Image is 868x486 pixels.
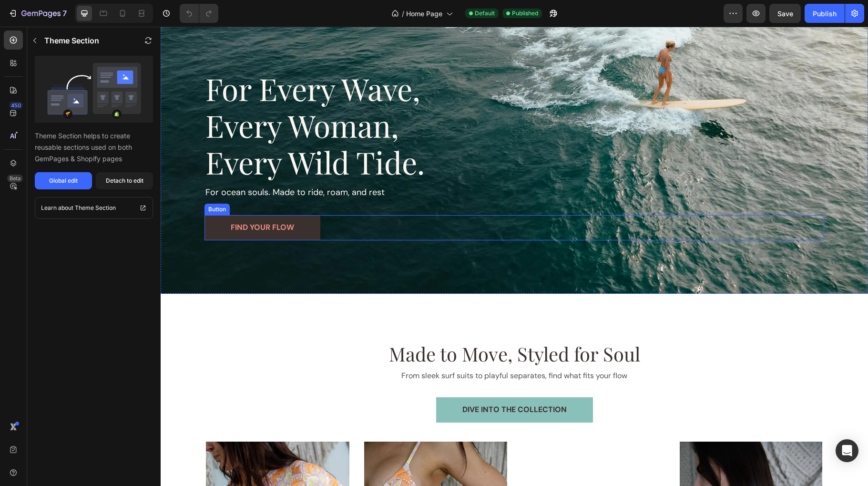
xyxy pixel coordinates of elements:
[96,172,153,189] button: Detach to edit
[805,4,845,23] button: Publish
[41,203,73,213] p: Learn about
[7,175,23,182] div: Beta
[44,35,99,46] p: Theme Section
[106,176,143,185] div: Detach to edit
[302,378,406,388] p: DIVE INTO THE COLLECTION
[49,176,78,185] div: Global edit
[180,4,218,23] div: Undo/Redo
[813,9,837,19] div: Publish
[777,10,793,18] span: Save
[75,203,116,213] p: Theme Section
[161,27,868,486] iframe: Design area
[4,4,71,23] button: 7
[402,9,404,19] span: /
[9,102,23,109] div: 450
[35,197,153,219] a: Learn about Theme Section
[35,172,92,189] button: Global edit
[512,9,538,18] span: Published
[35,130,153,165] p: Theme Section helps to create reusable sections used on both GemPages & Shopify pages
[406,9,442,19] span: Home Page
[836,439,858,462] div: Open Intercom Messenger
[276,371,432,396] a: DIVE INTO THE COLLECTION
[62,8,67,19] p: 7
[475,9,495,18] span: Default
[769,4,801,23] button: Save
